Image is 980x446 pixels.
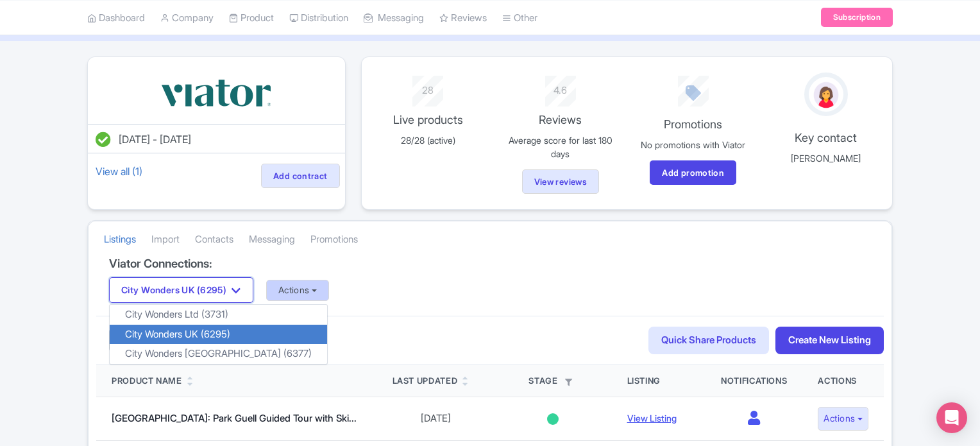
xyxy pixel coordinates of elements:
p: Key contact [767,129,884,146]
p: 28/28 (active) [369,133,487,147]
span: [DATE] - [DATE] [119,133,191,146]
a: View all (1) [93,162,145,180]
a: City Wonders UK (6295) [110,325,327,345]
a: [GEOGRAPHIC_DATA]: Park Guell Guided Tour with Ski... [112,412,357,424]
a: Quick Share Products [648,327,769,354]
th: Listing [612,365,705,397]
p: [PERSON_NAME] [767,151,884,165]
th: Notifications [705,365,802,397]
p: No promotions with Viator [634,138,752,151]
a: Add promotion [650,160,736,185]
p: Reviews [502,111,619,128]
img: vbqrramwp3xkpi4ekcjz.svg [158,73,274,114]
button: City Wonders UK (6295) [109,277,253,303]
a: Messaging [249,222,295,257]
a: View Listing [627,413,677,424]
div: 4.6 [502,76,619,98]
h4: Viator Connections: [109,257,871,270]
a: Add contract [261,164,340,188]
button: Actions [266,280,330,301]
a: City Wonders [GEOGRAPHIC_DATA] (6377) [110,344,327,364]
div: Open Intercom Messenger [936,402,967,433]
i: Filter by stage [565,379,572,386]
div: 28 [369,76,487,98]
a: Listings [104,222,136,257]
button: Actions [818,407,868,431]
div: Stage [510,375,596,388]
a: Create New Listing [775,327,884,354]
a: Import [151,222,180,257]
img: avatar_key_member-9c1dde93af8b07d7383eb8b5fb890c87.png [811,80,841,110]
div: Last Updated [393,375,458,388]
p: Promotions [634,116,752,133]
a: Contacts [195,222,233,257]
a: Promotions [310,222,358,257]
a: Subscription [821,8,893,27]
a: View reviews [522,169,600,194]
p: Live products [369,111,487,128]
a: City Wonders Ltd (3731) [110,305,327,325]
th: Actions [802,365,884,397]
td: [DATE] [377,397,494,441]
p: Average score for last 180 days [502,133,619,160]
div: Product Name [112,375,182,388]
